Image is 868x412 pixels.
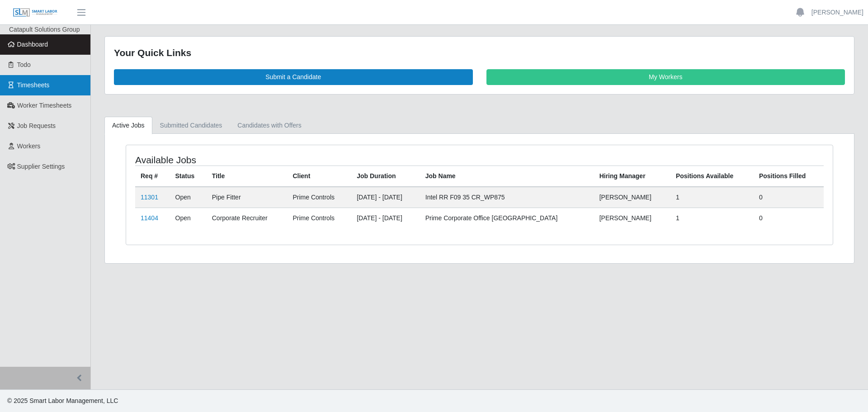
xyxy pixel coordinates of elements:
td: [DATE] - [DATE] [351,187,420,208]
td: 0 [754,187,824,208]
span: Timesheets [17,81,50,89]
span: Dashboard [17,41,48,48]
th: Status [170,166,207,187]
img: SLM Logo [13,8,58,18]
a: Candidates with Offers [230,117,309,134]
td: Prime Controls [287,187,351,208]
a: Submitted Candidates [152,117,230,134]
span: Supplier Settings [17,163,65,170]
a: 11404 [141,214,158,222]
th: Positions Filled [754,166,824,187]
span: Todo [17,61,31,68]
td: 1 [670,187,754,208]
td: Pipe Fitter [207,187,288,208]
th: Hiring Manager [594,166,670,187]
td: Open [170,208,207,228]
a: Submit a Candidate [114,69,473,85]
span: Worker Timesheets [17,102,71,109]
th: Client [287,166,351,187]
a: [PERSON_NAME] [811,8,863,17]
td: [PERSON_NAME] [594,208,670,228]
a: 11301 [141,194,158,201]
a: My Workers [486,69,845,85]
td: Prime Corporate Office [GEOGRAPHIC_DATA] [420,208,594,228]
td: 0 [754,208,824,228]
span: Job Requests [17,122,56,129]
th: Positions Available [670,166,754,187]
span: © 2025 Smart Labor Management, LLC [7,397,118,404]
td: 1 [670,208,754,228]
th: Job Name [420,166,594,187]
td: Corporate Recruiter [207,208,288,228]
th: Job Duration [351,166,420,187]
th: Req # [135,166,170,187]
h4: Available Jobs [135,154,414,166]
th: Title [207,166,288,187]
td: [DATE] - [DATE] [351,208,420,228]
td: [PERSON_NAME] [594,187,670,208]
td: Intel RR F09 35 CR_WP875 [420,187,594,208]
td: Open [170,187,207,208]
td: Prime Controls [287,208,351,228]
div: Your Quick Links [114,46,845,60]
a: Active Jobs [104,117,152,134]
span: Workers [17,142,41,150]
span: Catapult Solutions Group [9,26,80,33]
